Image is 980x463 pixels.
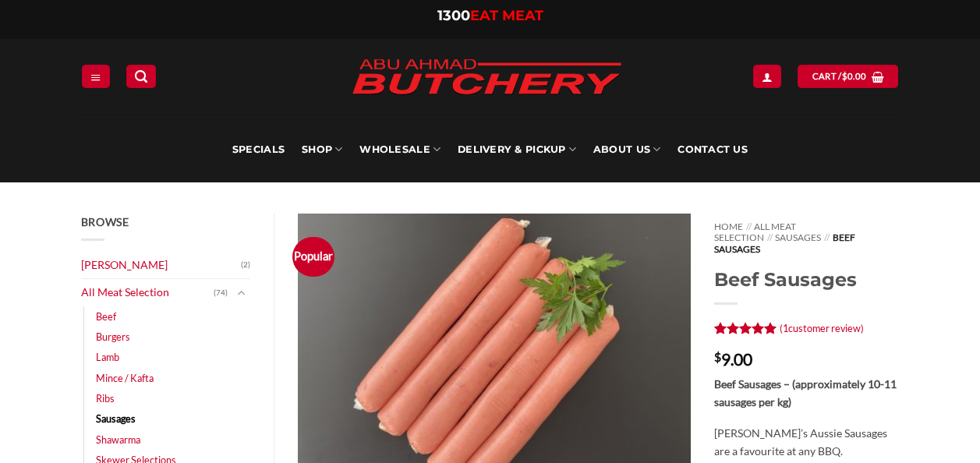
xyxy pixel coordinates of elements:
[783,322,788,334] span: 1
[437,7,470,24] span: 1300
[842,69,847,83] span: $
[746,221,752,232] span: //
[96,388,115,408] a: Ribs
[780,322,864,334] a: (1customer review)
[714,231,854,254] span: Beef Sausages
[714,322,777,337] div: Rated 5 out of 5
[82,65,110,87] a: Menu
[775,231,821,243] a: Sausages
[96,429,140,450] a: Shawarma
[96,408,136,429] a: Sausages
[714,221,743,232] a: Home
[96,327,130,347] a: Burgers
[714,322,722,341] span: 1
[232,117,285,182] a: Specials
[753,65,781,87] a: Login
[458,117,576,182] a: Delivery & Pickup
[214,281,228,305] span: (74)
[714,377,897,408] strong: Beef Sausages – (approximately 10-11 sausages per kg)
[437,7,543,24] a: 1300EAT MEAT
[338,48,635,108] img: Abu Ahmad Butchery
[96,368,154,388] a: Mince / Kafta
[232,285,250,302] button: Toggle
[824,231,830,243] span: //
[81,252,242,279] a: [PERSON_NAME]
[714,425,899,460] p: [PERSON_NAME]’s Aussie Sausages are a favourite at any BBQ.
[678,117,748,182] a: Contact Us
[241,253,250,277] span: (2)
[302,117,342,182] a: SHOP
[842,71,867,81] bdi: 0.00
[96,306,116,327] a: Beef
[470,7,543,24] span: EAT MEAT
[714,322,777,341] span: Rated out of 5 based on customer rating
[767,231,773,243] span: //
[126,65,156,87] a: Search
[714,349,752,369] bdi: 9.00
[359,117,440,182] a: Wholesale
[812,69,867,83] span: Cart /
[714,221,796,243] a: All Meat Selection
[714,267,899,292] h1: Beef Sausages
[798,65,898,87] a: View cart
[96,347,119,367] a: Lamb
[593,117,660,182] a: About Us
[81,279,214,306] a: All Meat Selection
[714,351,721,363] span: $
[81,215,129,228] span: Browse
